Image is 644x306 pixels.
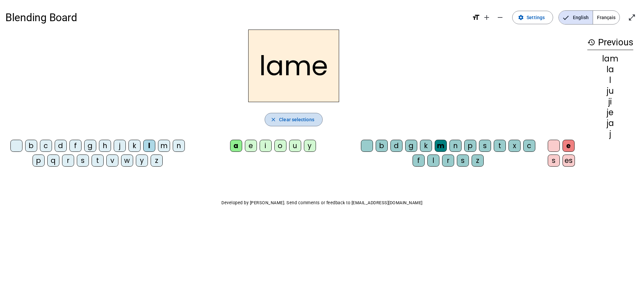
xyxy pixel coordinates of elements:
div: g [84,140,96,152]
button: Clear selections [265,113,323,126]
mat-button-toggle-group: Language selection [558,10,620,25]
div: k [128,140,141,152]
mat-icon: remove [496,13,504,21]
h3: Previous [587,35,633,50]
div: l [427,155,439,167]
div: m [158,140,170,152]
div: x [508,140,521,152]
div: m [435,140,447,152]
div: v [106,155,118,167]
div: d [390,140,402,152]
div: t [494,140,506,152]
div: f [413,155,425,167]
div: b [376,140,388,152]
div: h [99,140,111,152]
span: Français [593,11,620,24]
mat-icon: settings [518,14,524,20]
div: n [173,140,185,152]
div: i [260,140,272,152]
div: c [523,140,535,152]
div: w [121,155,133,167]
div: f [69,140,82,152]
div: ji [587,98,633,106]
div: p [464,140,476,152]
div: j [114,140,126,152]
div: q [47,155,59,167]
span: Settings [527,13,545,21]
div: e [562,140,575,152]
div: g [405,140,417,152]
button: Increase font size [480,11,493,24]
div: es [562,155,575,167]
button: Settings [512,11,553,24]
div: e [245,140,257,152]
div: a [230,140,242,152]
div: s [548,155,560,167]
div: y [136,155,148,167]
div: b [25,140,37,152]
div: s [457,155,469,167]
div: ju [587,87,633,95]
div: n [449,140,462,152]
div: ja [587,119,633,127]
div: je [587,108,633,117]
div: o [274,140,286,152]
div: l [587,76,633,84]
div: r [442,155,454,167]
div: j [587,130,633,138]
div: lam [587,55,633,63]
span: English [559,11,593,24]
div: y [304,140,316,152]
mat-icon: add [483,13,491,21]
mat-icon: open_in_full [628,13,636,21]
div: z [151,155,163,167]
h1: Blending Board [5,7,467,28]
div: u [289,140,301,152]
div: s [479,140,491,152]
button: Enter full screen [625,11,639,24]
div: s [77,155,89,167]
div: k [420,140,432,152]
div: la [587,65,633,74]
div: c [40,140,52,152]
div: l [143,140,155,152]
span: Clear selections [279,116,314,124]
p: Developed by [PERSON_NAME]. Send comments or feedback to [EMAIL_ADDRESS][DOMAIN_NAME] [5,199,639,207]
mat-icon: history [587,38,595,46]
div: p [33,155,45,167]
button: Decrease font size [493,11,507,24]
mat-icon: format_size [472,13,480,21]
h2: lame [248,30,339,102]
div: t [92,155,104,167]
div: r [62,155,74,167]
div: z [472,155,484,167]
div: d [55,140,67,152]
mat-icon: close [270,117,276,123]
